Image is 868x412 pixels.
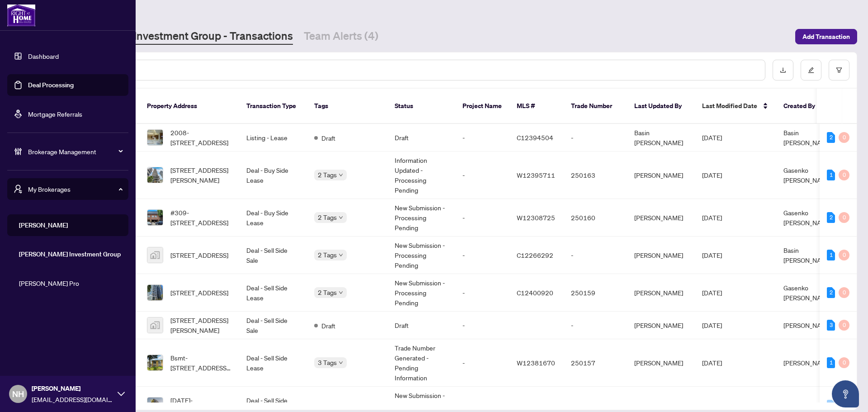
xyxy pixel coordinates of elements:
[28,184,122,194] span: My Brokerages
[836,67,842,73] span: filter
[702,401,722,409] span: [DATE]
[627,339,695,387] td: [PERSON_NAME]
[147,247,163,263] img: thumbnail-img
[627,124,695,152] td: Basin [PERSON_NAME]
[147,355,163,370] img: thumbnail-img
[455,274,509,312] td: -
[12,388,24,400] span: NH
[517,171,555,179] span: W12395711
[517,133,553,142] span: C12394504
[783,359,832,367] span: [PERSON_NAME]
[239,274,307,312] td: Deal - Sell Side Lease
[702,251,722,259] span: [DATE]
[339,253,343,257] span: down
[783,166,832,184] span: Gasenko [PERSON_NAME]
[14,185,23,194] span: user-switch
[140,89,239,124] th: Property Address
[28,81,74,89] a: Deal Processing
[170,353,232,373] span: Bsmt-[STREET_ADDRESS][PERSON_NAME]
[517,251,553,259] span: C12266292
[387,199,455,237] td: New Submission - Processing Pending
[773,60,793,81] button: download
[304,28,378,45] a: Team Alerts (4)
[455,237,509,274] td: -
[32,384,113,393] span: [PERSON_NAME]
[783,401,832,409] span: [PERSON_NAME]
[783,128,832,147] span: Basin [PERSON_NAME]
[695,89,776,124] th: Last Modified Date
[19,249,122,259] span: [PERSON_NAME] Investment Group
[783,321,832,329] span: [PERSON_NAME]
[808,67,814,73] span: edit
[321,401,380,411] span: Duplicate Transaction
[318,170,337,180] span: 2 Tags
[795,29,857,44] button: Add Transaction
[147,285,163,300] img: thumbnail-img
[170,288,228,298] span: [STREET_ADDRESS]
[839,320,849,331] div: 0
[170,250,228,260] span: [STREET_ADDRESS]
[170,165,232,185] span: [STREET_ADDRESS][PERSON_NAME]
[839,357,849,368] div: 0
[627,152,695,199] td: [PERSON_NAME]
[564,274,627,312] td: 250159
[387,152,455,199] td: Information Updated - Processing Pending
[455,199,509,237] td: -
[517,289,553,297] span: C12400920
[307,89,387,124] th: Tags
[455,312,509,339] td: -
[28,110,82,118] a: Mortgage Referrals
[564,152,627,199] td: 250163
[455,124,509,152] td: -
[702,359,722,367] span: [DATE]
[455,89,509,124] th: Project Name
[32,394,113,404] span: [EMAIL_ADDRESS][DOMAIN_NAME]
[827,357,835,368] div: 1
[839,170,849,180] div: 0
[783,208,832,227] span: Gasenko [PERSON_NAME]
[564,339,627,387] td: 250157
[455,339,509,387] td: -
[827,212,835,223] div: 2
[339,290,343,295] span: down
[564,199,627,237] td: 250160
[318,357,337,368] span: 3 Tags
[827,132,835,143] div: 2
[455,152,509,199] td: -
[627,274,695,312] td: [PERSON_NAME]
[339,215,343,220] span: down
[239,312,307,339] td: Deal - Sell Side Sale
[170,315,232,335] span: [STREET_ADDRESS][PERSON_NAME]
[702,213,722,222] span: [DATE]
[702,133,722,142] span: [DATE]
[827,400,835,411] div: 0
[829,60,849,81] button: filter
[783,246,832,264] span: Basin [PERSON_NAME]
[564,312,627,339] td: -
[387,237,455,274] td: New Submission - Processing Pending
[839,132,849,143] div: 0
[387,89,455,124] th: Status
[832,380,859,407] button: Open asap
[318,287,337,298] span: 2 Tags
[147,130,163,145] img: thumbnail-img
[47,28,293,45] a: [PERSON_NAME] Investment Group - Transactions
[627,199,695,237] td: [PERSON_NAME]
[776,89,830,124] th: Created By
[780,67,786,73] span: download
[702,289,722,297] span: [DATE]
[339,360,343,365] span: down
[517,213,555,222] span: W12308725
[147,210,163,225] img: thumbnail-img
[627,312,695,339] td: [PERSON_NAME]
[827,287,835,298] div: 2
[321,321,335,331] span: Draft
[564,124,627,152] td: -
[627,237,695,274] td: [PERSON_NAME]
[239,152,307,199] td: Deal - Buy Side Lease
[239,199,307,237] td: Deal - Buy Side Lease
[147,317,163,333] img: thumbnail-img
[239,89,307,124] th: Transaction Type
[839,287,849,298] div: 0
[627,89,695,124] th: Last Updated By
